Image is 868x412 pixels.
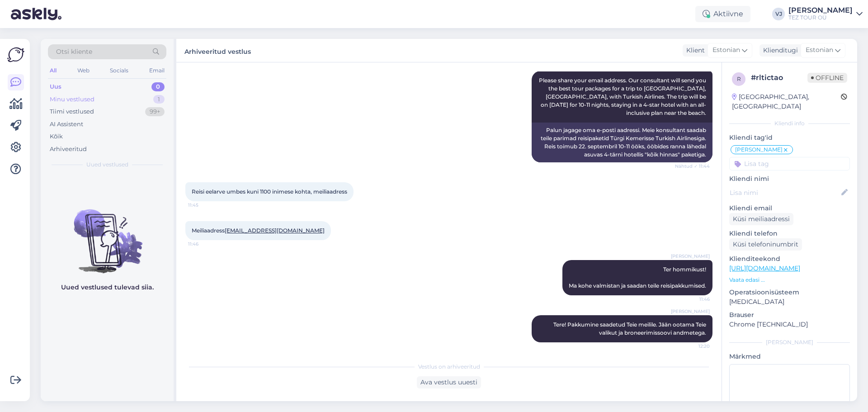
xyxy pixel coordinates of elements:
div: Kliendi info [729,119,850,128]
span: r [737,76,741,82]
p: Märkmed [729,352,850,361]
div: VJ [772,8,785,20]
div: AI Assistent [50,120,83,129]
div: All [48,65,58,76]
div: 1 [153,95,165,104]
label: Arhiveeritud vestlus [184,44,251,57]
div: # rltictao [751,72,807,83]
span: Nähtud ✓ 11:44 [675,163,710,170]
div: Klient [683,46,705,55]
span: Tere! Pakkumine saadetud Teie meilile. Jään ootama Teie valikut ja broneerimissoovi andmetega. [553,321,708,336]
div: [PERSON_NAME] [788,7,853,14]
input: Lisa tag [729,157,850,170]
span: Vestlus on arhiveeritud [418,363,480,371]
div: Aktiivne [695,6,750,22]
p: Kliendi nimi [729,174,850,184]
img: No chats [41,193,174,275]
div: Minu vestlused [50,95,94,104]
div: [PERSON_NAME] [729,338,850,346]
a: [EMAIL_ADDRESS][DOMAIN_NAME] [225,227,325,234]
p: Operatsioonisüsteem [729,288,850,297]
span: Offline [807,73,847,83]
span: [PERSON_NAME] [671,308,710,315]
p: Uued vestlused tulevad siia. [61,283,154,292]
a: [URL][DOMAIN_NAME] [729,264,800,272]
span: Otsi kliente [56,47,92,57]
div: Ava vestlus uuesti [417,376,481,388]
div: Tiimi vestlused [50,107,94,116]
p: [MEDICAL_DATA] [729,297,850,307]
div: Web [75,65,91,76]
div: 99+ [145,107,165,116]
div: Palun jagage oma e-posti aadressi. Meie konsultant saadab teile parimad reisipaketid Türgi Kemeri... [532,123,712,162]
p: Vaata edasi ... [729,276,850,284]
p: Chrome [TECHNICAL_ID] [729,320,850,329]
p: Kliendi email [729,204,850,213]
span: 11:45 [188,202,222,208]
span: Meiliaadress [192,227,325,234]
p: Brauser [729,310,850,320]
input: Lisa nimi [730,188,840,198]
div: Küsi meiliaadressi [729,213,793,225]
div: Uus [50,82,61,91]
span: [PERSON_NAME] [671,253,710,260]
span: Estonian [712,45,740,55]
span: [PERSON_NAME] [735,147,783,152]
span: Reisi eelarve umbes kuni 1100 inimese kohta, meiliaadress [192,188,347,195]
p: Kliendi telefon [729,229,850,238]
p: Klienditeekond [729,254,850,264]
div: Socials [108,65,130,76]
span: Uued vestlused [86,161,128,169]
div: [GEOGRAPHIC_DATA], [GEOGRAPHIC_DATA] [732,92,841,111]
span: 11:46 [676,296,710,303]
span: Estonian [806,45,833,55]
img: Askly Logo [7,46,24,63]
div: 0 [151,82,165,91]
div: Email [147,65,166,76]
span: 11:46 [188,241,222,247]
div: Küsi telefoninumbrit [729,238,802,251]
a: [PERSON_NAME]TEZ TOUR OÜ [788,7,863,21]
span: Please share your email address. Our consultant will send you the best tour packages for a trip t... [539,77,708,116]
p: Kliendi tag'id [729,133,850,142]
div: Klienditugi [759,46,798,55]
div: Arhiveeritud [50,145,87,154]
div: TEZ TOUR OÜ [788,14,853,21]
span: 12:20 [676,343,710,350]
div: Kõik [50,132,63,141]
